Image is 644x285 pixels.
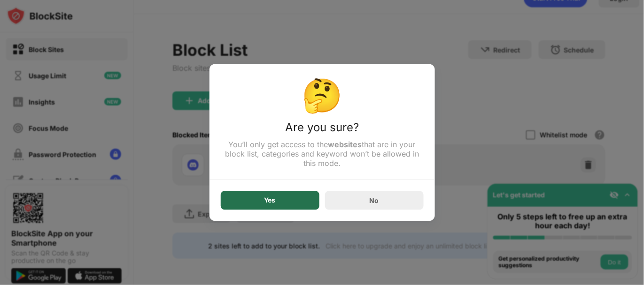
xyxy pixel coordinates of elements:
[264,197,276,204] div: Yes
[221,121,424,140] div: Are you sure?
[221,75,424,115] div: 🤔
[370,196,379,204] div: No
[328,140,362,150] strong: websites
[221,140,424,168] div: You’ll only get access to the that are in your block list, categories and keyword won’t be allowe...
